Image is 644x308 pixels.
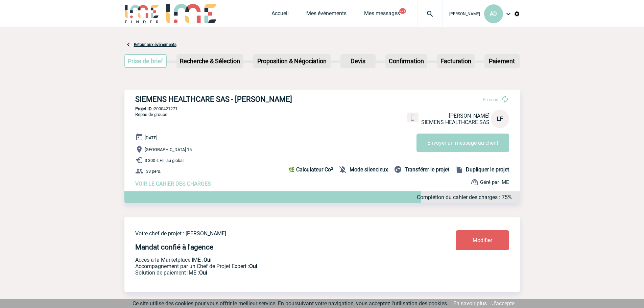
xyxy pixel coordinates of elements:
span: [DATE] [145,135,157,140]
img: support.png [471,178,479,186]
p: Facturation [438,55,474,67]
p: Prise de brief [125,55,166,67]
a: Retour aux événements [134,42,176,47]
span: En cours [483,97,500,102]
span: Modifier [473,237,492,243]
p: Proposition & Négociation [254,55,330,67]
b: Transférer le projet [405,166,449,173]
b: Oui [199,269,207,276]
span: AD [490,10,497,17]
b: Projet ID : [135,106,154,111]
button: Envoyer un message au client [416,134,509,152]
span: LF [497,116,503,122]
b: 🌿 Calculateur Co² [288,166,333,173]
p: Accès à la Marketplace IME : [135,257,416,263]
b: Oui [204,257,212,263]
b: Mode silencieux [350,166,388,173]
span: Ce site utilise des cookies pour vous offrir le meilleur service. En poursuivant votre navigation... [133,300,448,307]
p: Devis [341,55,375,67]
b: Dupliquer le projet [466,166,509,173]
p: Confirmation [386,55,427,67]
a: En savoir plus [453,300,487,307]
p: Prestation payante [135,263,416,269]
a: J'accepte [492,300,515,307]
span: Repas de groupe [135,112,167,117]
button: 99+ [399,8,406,14]
p: Recherche & Sélection [177,55,243,67]
span: [PERSON_NAME] [449,11,480,16]
a: Accueil [271,10,289,20]
a: Mes messages [364,10,400,20]
span: Géré par IME [480,179,509,185]
span: [GEOGRAPHIC_DATA] 15 [145,147,192,152]
img: IME-Finder [124,4,160,23]
img: portable.png [410,115,416,121]
a: VOIR LE CAHIER DES CHARGES [135,181,211,187]
a: 🌿 Calculateur Co² [288,165,336,173]
span: SIEMENS HEALTHCARE SAS [421,119,490,125]
span: 33 pers. [146,169,161,174]
h3: SIEMENS HEALTHCARE SAS - [PERSON_NAME] [135,95,338,103]
p: Votre chef de projet : [PERSON_NAME] [135,230,416,237]
p: 2000421271 [124,106,520,111]
p: Paiement [485,55,519,67]
b: Oui [249,263,257,269]
p: Conformité aux process achat client, Prise en charge de la facturation, Mutualisation de plusieur... [135,269,416,276]
span: [PERSON_NAME] [449,113,490,119]
a: Mes événements [306,10,347,20]
span: 3 300 € HT au global [145,158,184,163]
img: file_copy-black-24dp.png [455,165,463,173]
h4: Mandat confié à l'agence [135,243,213,251]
